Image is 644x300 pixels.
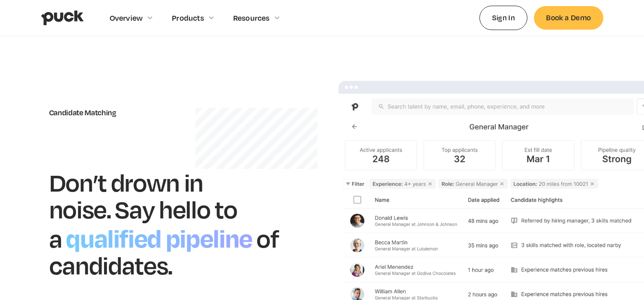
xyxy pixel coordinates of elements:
[49,223,279,280] h1: of candidates.
[62,220,256,255] h1: qualified pipeline
[49,167,237,253] h1: Don’t drown in noise. Say hello to a
[49,108,306,117] div: Candidate Matching
[479,6,528,30] a: Sign In
[534,6,603,29] a: Book a Demo
[110,13,143,22] div: Overview
[233,13,270,22] div: Resources
[172,13,204,22] div: Products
